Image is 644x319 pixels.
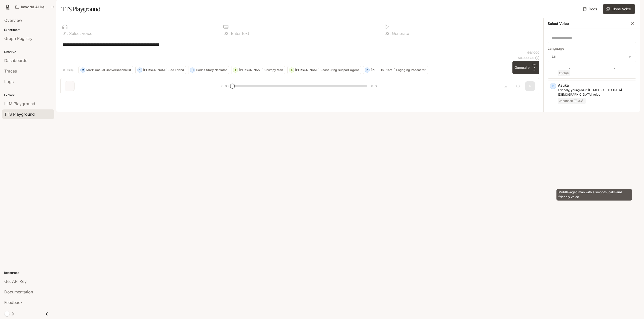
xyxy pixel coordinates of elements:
p: Engaging Podcaster [396,69,426,72]
p: Mark [86,69,94,72]
p: Enter text [230,31,249,35]
h1: TTS Playground [61,4,100,14]
p: ⏎ [532,63,537,72]
div: Middle-aged man with a smooth, calm and friendly voice [556,189,632,201]
button: GenerateCTRL +⏎ [512,61,539,74]
div: T [233,66,238,74]
p: Reassuring Support Agent [320,69,359,72]
p: CTRL + [532,63,537,69]
p: 64 / 1000 [527,50,539,55]
button: HHadesStory Narrator [188,66,229,74]
span: Japanese (日本語) [558,98,586,104]
div: A [289,66,294,74]
button: A[PERSON_NAME]Reassuring Support Agent [287,66,361,74]
p: Language [548,47,564,50]
button: All workspaces [13,2,57,12]
button: MMarkCasual Conversationalist [78,66,133,74]
p: [PERSON_NAME] [371,69,395,72]
p: Grumpy Man [264,69,283,72]
div: H [190,66,195,74]
button: T[PERSON_NAME]Grumpy Man [231,66,285,74]
div: D [365,66,370,74]
p: [PERSON_NAME] [295,69,319,72]
button: Hide [60,66,76,74]
p: [PERSON_NAME] [239,69,263,72]
p: Inworld AI Demos [21,5,49,9]
button: D[PERSON_NAME]Engaging Podcaster [363,66,428,74]
p: Hades [196,69,205,72]
span: English [558,70,570,76]
div: O [137,66,142,74]
p: Generate [391,31,409,35]
div: M [80,66,85,74]
p: Asuka [558,83,634,88]
p: 0 3 . [384,31,391,35]
p: 0 2 . [223,31,230,35]
p: Select voice [68,31,92,35]
button: Clone Voice [603,4,635,14]
a: Docs [582,4,599,14]
p: Friendly, young adult Japanese female voice [558,88,634,97]
p: Casual Conversationalist [95,69,131,72]
p: Sad Friend [169,69,184,72]
div: All [548,52,636,62]
p: [PERSON_NAME] [143,69,168,72]
p: Story Narrator [206,69,227,72]
p: 0 1 . [62,31,68,35]
p: $ 0.000320 [518,56,534,60]
button: O[PERSON_NAME]Sad Friend [135,66,186,74]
